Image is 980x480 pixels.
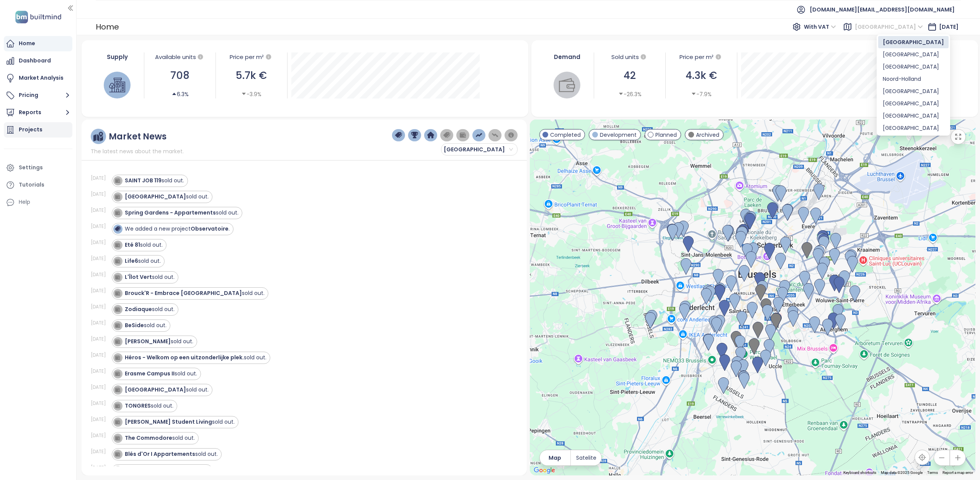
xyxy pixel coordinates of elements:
strong: Eté 81 [125,241,140,249]
div: Market News [109,132,167,141]
div: Berlin [878,61,949,73]
div: [DATE] [91,319,110,326]
div: Help [19,197,30,207]
div: [GEOGRAPHIC_DATA] [883,99,944,108]
div: sold out. [125,337,193,346]
div: [GEOGRAPHIC_DATA] [883,38,944,46]
div: [DATE] [91,336,110,342]
button: Reports [4,105,72,120]
div: Vienna [878,48,949,61]
a: Market Analysis [4,70,72,86]
div: Projects [19,125,42,134]
div: Settings [19,163,43,172]
img: wallet-dark-grey.png [459,132,466,139]
strong: BeSide [125,321,144,329]
img: logo [13,9,64,25]
a: Dashboard [4,53,72,69]
div: We added a new project . [125,225,230,233]
img: icon [115,210,120,215]
strong: Blés d'Or I Appartements [125,450,195,458]
div: 5.7k € [220,68,283,84]
div: [DATE] [91,400,110,407]
button: Pricing [4,88,72,103]
strong: The Commodore [125,434,172,442]
strong: Erasme Campus II [125,370,175,377]
a: Home [4,36,72,51]
div: [DATE] [91,303,110,310]
span: Planned [655,131,677,139]
div: sold out. [125,354,266,362]
img: price-tag-grey.png [443,132,450,139]
img: wallet [559,77,575,93]
img: icon [115,242,120,247]
div: [DATE] [91,207,110,214]
button: Satelite [571,450,601,465]
strong: Life6 [125,257,138,265]
span: caret-up [171,91,177,97]
button: Map [540,450,570,465]
div: Antwerp [878,97,949,110]
div: [DATE] [91,448,110,455]
span: Map [549,454,561,462]
div: sold out. [125,386,209,394]
div: sold out. [125,289,265,297]
img: icon [115,290,120,296]
div: Brussels [878,36,949,48]
img: Google [532,465,557,475]
div: sold out. [125,418,235,426]
span: caret-down [691,91,696,97]
span: caret-down [618,91,624,97]
img: icon [115,419,120,424]
div: [DATE] [91,416,110,423]
span: caret-down [241,91,247,97]
strong: Spring Gardens - Appartements [125,209,216,216]
div: Sold units [598,52,661,62]
img: home-dark-blue.png [427,132,434,139]
a: Projects [4,122,72,138]
img: icon [115,387,120,392]
span: With VAT [804,21,836,33]
img: icon [115,355,120,360]
div: sold out. [125,273,175,281]
strong: [GEOGRAPHIC_DATA] [125,193,186,200]
a: Settings [4,160,72,175]
div: -26.3% [618,90,642,98]
div: sold out. [125,257,161,265]
strong: L'Îlot Vert [125,273,152,281]
div: Tutorials [19,180,44,190]
div: sold out. [125,177,184,185]
div: [DATE] [91,271,110,278]
div: sold out. [125,450,218,458]
span: [DATE] [939,23,959,31]
div: Price per m² [670,52,733,62]
div: [DATE] [91,432,110,439]
div: Price per m² [230,52,264,62]
img: price-increases.png [475,132,482,139]
div: [DATE] [91,191,110,198]
div: sold out. [125,193,209,201]
div: Dashboard [19,56,51,66]
img: icon [115,274,120,280]
div: Supply [95,52,140,61]
img: icon [115,226,120,231]
span: Satelite [576,454,596,462]
div: sold out. [125,402,173,410]
div: sold out. [125,241,163,249]
img: price-tag-dark-blue.png [395,132,402,139]
img: icon [115,306,120,312]
img: icon [115,178,120,183]
div: [DATE] [91,223,110,230]
div: [DATE] [91,352,110,359]
img: house [109,77,125,93]
strong: Héros - Welkom op een uitzonderlijke plek. [125,354,244,361]
div: Home [96,20,119,34]
div: Market Analysis [19,73,64,83]
div: [GEOGRAPHIC_DATA] [883,50,944,59]
strong: [PERSON_NAME] [125,337,171,345]
div: Graz [878,122,949,134]
img: icon [115,451,120,457]
span: Brussels [444,144,513,155]
div: [DATE] [91,464,110,471]
div: Noord-Holland [883,75,944,83]
img: price-decreases.png [492,132,498,139]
